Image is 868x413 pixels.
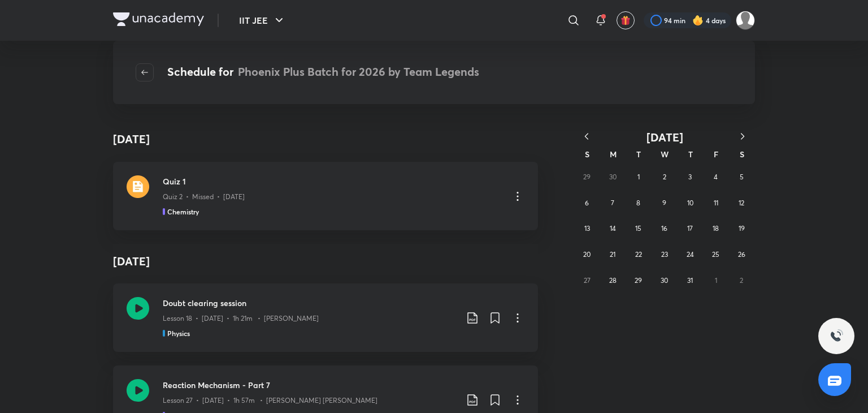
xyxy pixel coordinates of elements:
[604,194,622,212] button: July 7, 2025
[707,246,725,264] button: July 25, 2025
[599,130,730,144] button: [DATE]
[740,149,744,160] abbr: Saturday
[585,199,589,207] abbr: July 6, 2025
[113,244,538,279] h4: [DATE]
[167,206,199,217] h5: Chemistry
[656,272,674,290] button: July 30, 2025
[630,168,648,186] button: July 1, 2025
[732,194,750,212] button: July 12, 2025
[238,64,479,79] span: Phoenix Plus Batch for 2026 by Team Legends
[714,199,718,207] abbr: July 11, 2025
[611,199,614,207] abbr: July 7, 2025
[617,11,635,29] button: avatar
[687,224,693,233] abbr: July 17, 2025
[604,272,622,290] button: July 28, 2025
[739,224,745,233] abbr: July 19, 2025
[113,283,538,352] a: Doubt clearing sessionLesson 18 • [DATE] • 1h 21m • [PERSON_NAME]Physics
[637,173,640,181] abbr: July 1, 2025
[707,194,725,212] button: July 11, 2025
[661,224,667,233] abbr: July 16, 2025
[739,199,744,207] abbr: July 12, 2025
[740,173,744,181] abbr: July 5, 2025
[604,246,622,264] button: July 21, 2025
[656,220,674,238] button: July 16, 2025
[610,250,615,259] abbr: July 21, 2025
[656,194,674,212] button: July 9, 2025
[713,224,719,233] abbr: July 18, 2025
[609,276,617,285] abbr: July 28, 2025
[687,199,693,207] abbr: July 10, 2025
[113,162,538,230] a: quizQuiz 1Quiz 2 • Missed • [DATE]Chemistry
[163,379,457,391] h3: Reaction Mechanism - Part 7
[681,168,699,186] button: July 3, 2025
[610,224,616,233] abbr: July 14, 2025
[714,149,718,160] abbr: Friday
[738,250,745,259] abbr: July 26, 2025
[630,220,648,238] button: July 15, 2025
[578,194,596,212] button: July 6, 2025
[732,168,750,186] button: July 5, 2025
[635,276,642,285] abbr: July 29, 2025
[681,272,699,290] button: July 31, 2025
[163,175,502,187] h3: Quiz 1
[630,272,648,290] button: July 29, 2025
[688,173,692,181] abbr: July 3, 2025
[585,149,589,160] abbr: Sunday
[732,246,750,264] button: July 26, 2025
[712,250,719,259] abbr: July 25, 2025
[661,250,668,259] abbr: July 23, 2025
[736,11,755,30] img: Shreyas Bhanu
[692,15,704,26] img: streak
[661,149,669,160] abbr: Wednesday
[113,12,204,26] img: Company Logo
[167,63,479,81] h4: Schedule for
[656,168,674,186] button: July 2, 2025
[688,149,693,160] abbr: Thursday
[636,149,641,160] abbr: Tuesday
[583,250,591,259] abbr: July 20, 2025
[830,329,843,343] img: ttu
[584,224,590,233] abbr: July 13, 2025
[163,395,377,406] p: Lesson 27 • [DATE] • 1h 57m • [PERSON_NAME] [PERSON_NAME]
[163,297,457,309] h3: Doubt clearing session
[714,173,718,181] abbr: July 4, 2025
[113,131,150,148] h4: [DATE]
[662,199,666,207] abbr: July 9, 2025
[620,15,631,25] img: avatar
[604,220,622,238] button: July 14, 2025
[681,194,699,212] button: July 10, 2025
[578,246,596,264] button: July 20, 2025
[232,9,293,32] button: IIT JEE
[687,276,693,285] abbr: July 31, 2025
[687,250,694,259] abbr: July 24, 2025
[661,276,668,285] abbr: July 30, 2025
[635,224,641,233] abbr: July 15, 2025
[113,12,204,29] a: Company Logo
[732,220,750,238] button: July 19, 2025
[656,246,674,264] button: July 23, 2025
[681,246,699,264] button: July 24, 2025
[635,250,642,259] abbr: July 22, 2025
[646,130,683,145] span: [DATE]
[707,168,725,186] button: July 4, 2025
[707,220,725,238] button: July 18, 2025
[578,220,596,238] button: July 13, 2025
[630,246,648,264] button: July 22, 2025
[636,199,640,207] abbr: July 8, 2025
[163,313,319,324] p: Lesson 18 • [DATE] • 1h 21m • [PERSON_NAME]
[167,328,190,338] h5: Physics
[681,220,699,238] button: July 17, 2025
[630,194,648,212] button: July 8, 2025
[663,173,666,181] abbr: July 2, 2025
[163,192,245,202] p: Quiz 2 • Missed • [DATE]
[610,149,617,160] abbr: Monday
[127,175,149,198] img: quiz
